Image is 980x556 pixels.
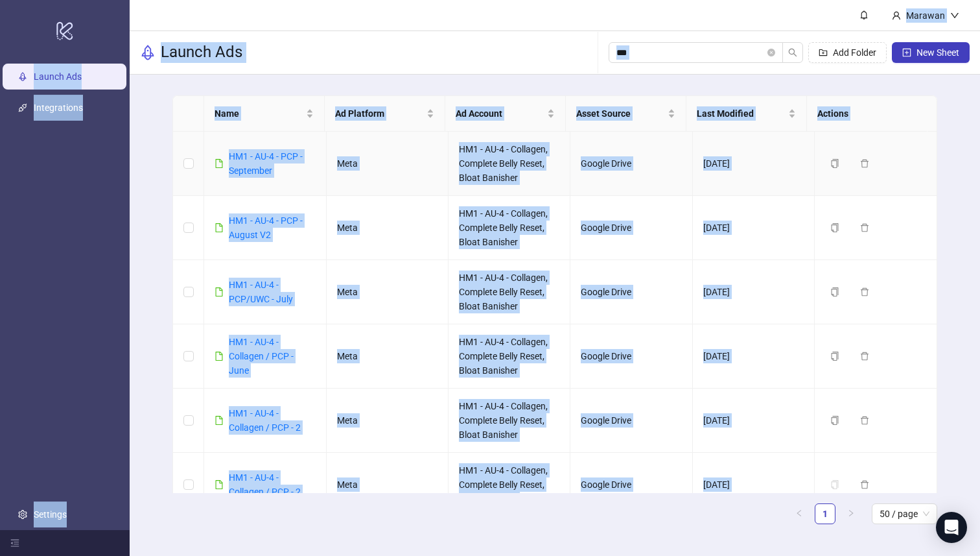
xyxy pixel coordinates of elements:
[916,47,959,58] span: New Sheet
[204,96,325,132] th: Name
[215,287,224,296] span: file
[815,503,835,524] li: 1
[570,196,692,260] td: Google Drive
[902,48,911,57] span: plus-square
[860,159,869,168] span: delete
[327,132,449,196] td: Meta
[215,352,224,361] span: file
[566,96,686,132] th: Asset Source
[327,324,449,389] td: Meta
[825,477,850,492] button: The sheet needs to be migrated before it can be duplicated. Please open the sheet to migrate it.
[34,509,67,520] a: Settings
[327,196,449,260] td: Meta
[693,132,815,196] td: [DATE]
[795,509,803,517] span: left
[229,215,303,240] a: HM1 - AU-4 - PCP - August V2
[229,280,293,304] a: HM1 - AU-4 - PCP/UWC - July
[449,453,570,517] td: HM1 - AU-4 - Collagen, Complete Belly Reset, Bloat Banisher
[570,260,692,324] td: Google Drive
[936,512,967,543] div: Open Intercom Messenger
[830,352,839,361] span: copy
[449,196,570,260] td: HM1 - AU-4 - Collagen, Complete Belly Reset, Bloat Banisher
[807,96,927,132] th: Actions
[34,72,82,82] a: Launch Ads
[950,11,959,20] span: down
[860,352,869,361] span: delete
[830,223,839,232] span: copy
[449,324,570,389] td: HM1 - AU-4 - Collagen, Complete Belly Reset, Bloat Banisher
[847,509,855,517] span: right
[901,8,950,23] div: Marawan
[697,106,786,121] span: Last Modified
[140,45,156,60] span: rocket
[215,416,224,425] span: file
[860,480,869,489] span: delete
[789,503,810,524] li: Previous Page
[892,42,970,63] button: New Sheet
[686,96,807,132] th: Last Modified
[449,260,570,324] td: HM1 - AU-4 - Collagen, Complete Belly Reset, Bloat Banisher
[788,48,797,57] span: search
[449,132,570,196] td: HM1 - AU-4 - Collagen, Complete Belly Reset, Bloat Banisher
[693,260,815,324] td: [DATE]
[161,42,242,63] h3: Launch Ads
[872,503,937,524] div: Page Size
[860,416,869,425] span: delete
[830,287,839,296] span: copy
[570,453,692,517] td: Google Drive
[830,416,839,425] span: copy
[860,223,869,232] span: delete
[327,453,449,517] td: Meta
[215,223,224,232] span: file
[815,504,835,524] a: 1
[859,10,869,19] span: bell
[10,538,19,548] span: menu-fold
[841,503,861,524] button: right
[833,47,876,58] span: Add Folder
[570,324,692,389] td: Google Drive
[229,337,294,376] a: HM1 - AU-4 - Collagen / PCP - June
[819,48,828,57] span: folder-add
[325,96,445,132] th: Ad Platform
[693,196,815,260] td: [DATE]
[335,106,424,121] span: Ad Platform
[830,159,839,168] span: copy
[880,504,929,524] span: 50 / page
[693,453,815,517] td: [DATE]
[570,132,692,196] td: Google Drive
[841,503,861,524] li: Next Page
[693,324,815,389] td: [DATE]
[34,103,83,114] a: Integrations
[789,503,810,524] button: left
[445,96,566,132] th: Ad Account
[215,159,224,168] span: file
[860,287,869,296] span: delete
[229,472,301,497] a: HM1 - AU-4 - Collagen / PCP - 2
[327,260,449,324] td: Meta
[693,389,815,453] td: [DATE]
[327,389,449,453] td: Meta
[449,389,570,453] td: HM1 - AU-4 - Collagen, Complete Belly Reset, Bloat Banisher
[215,480,224,489] span: file
[808,42,887,63] button: Add Folder
[570,389,692,453] td: Google Drive
[892,11,901,20] span: user
[767,49,775,56] button: close-circle
[229,151,303,176] a: HM1 - AU-4 - PCP - September
[229,408,301,433] a: HM1 - AU-4 - Collagen / PCP - 2
[456,106,544,121] span: Ad Account
[215,106,303,121] span: Name
[576,106,665,121] span: Asset Source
